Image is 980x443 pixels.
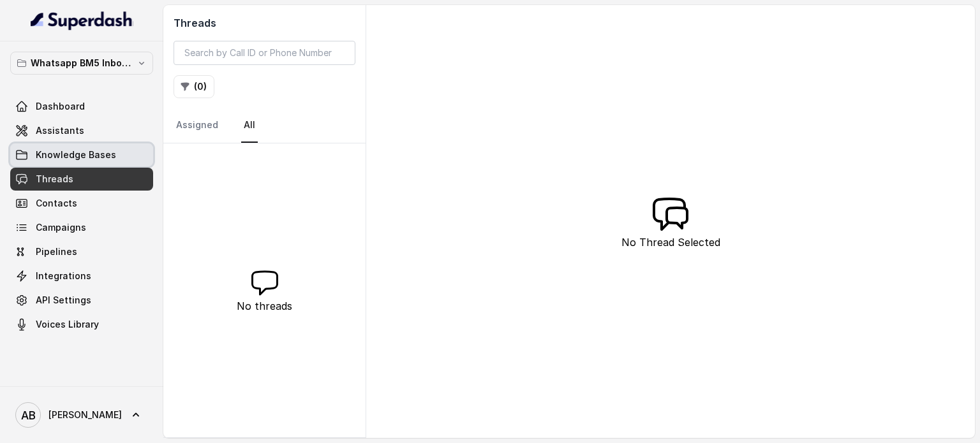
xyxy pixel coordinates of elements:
nav: Tabs [174,108,355,143]
span: Voices Library [36,318,99,331]
a: Integrations [10,265,153,287]
span: [PERSON_NAME] [48,409,122,421]
button: (0) [174,75,214,98]
a: API Settings [10,289,153,312]
span: Threads [36,173,73,185]
p: No threads [237,298,292,314]
a: Assigned [174,108,221,143]
button: Whatsapp BM5 Inbound [10,52,153,75]
a: All [241,108,258,143]
p: Whatsapp BM5 Inbound [31,55,133,71]
a: Campaigns [10,216,153,239]
a: Contacts [10,192,153,215]
span: Campaigns [36,221,86,234]
a: Pipelines [10,240,153,263]
span: Pipelines [36,245,77,258]
span: API Settings [36,294,91,307]
p: No Thread Selected [621,235,720,250]
a: Voices Library [10,313,153,336]
input: Search by Call ID or Phone Number [174,41,355,65]
span: Assistants [36,124,84,137]
span: Knowledge Bases [36,149,116,161]
a: Threads [10,168,153,191]
span: Integrations [36,270,91,282]
a: Assistants [10,119,153,142]
h2: Threads [174,15,355,31]
a: Dashboard [10,95,153,118]
text: AB [21,409,36,422]
a: [PERSON_NAME] [10,397,153,433]
img: light.svg [31,10,133,31]
span: Contacts [36,197,77,210]
span: Dashboard [36,100,85,113]
a: Knowledge Bases [10,143,153,166]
